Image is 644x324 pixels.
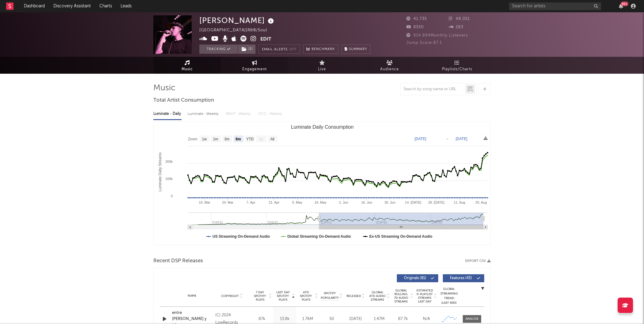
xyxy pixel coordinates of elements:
[224,137,230,141] text: 3m
[188,137,197,141] text: Zoom
[454,201,465,204] text: 11. Aug
[416,289,433,303] span: Estimated % Playlist Streams Last Day
[259,137,263,141] text: 1y
[345,316,366,322] div: [DATE]
[275,291,291,302] span: Last Day Spotify Plays
[238,45,255,54] button: (1)
[361,201,372,204] text: 16. Jun
[397,274,438,282] button: Originals(81)
[465,259,491,263] button: Export CSV
[188,109,220,119] div: Luminate - Weekly
[222,201,234,204] text: 24. Mar
[369,234,432,239] text: Ex-US Streaming On-Demand Audio
[428,201,444,204] text: 28. [DATE]
[449,25,463,29] span: 283
[182,66,193,73] span: Music
[171,194,173,198] text: 0
[221,294,239,298] span: Copyright
[416,316,437,322] div: N/A
[165,177,173,181] text: 100k
[341,45,370,54] button: Summary
[275,316,295,322] div: 13.8k
[298,291,314,302] span: ATD Spotify Plays
[153,109,182,119] div: Luminate - Daily
[153,57,221,74] a: Music
[252,291,268,302] span: 7 Day Spotify Plays
[406,33,468,37] span: 914.894 Monthly Listeners
[289,48,297,51] em: Off
[199,45,238,54] button: Tracking
[202,137,207,141] text: 1w
[456,137,467,141] text: [DATE]
[318,66,326,73] span: Live
[259,45,300,54] button: Email AlertsOff
[449,17,470,21] span: 48.051
[269,201,279,204] text: 21. Apr
[172,294,212,298] div: Name
[369,316,389,322] div: 1.47M
[440,287,458,305] div: Global Streaming Trend (Last 60D)
[287,234,351,239] text: Global Streaming On-Demand Audio
[153,97,214,104] span: Total Artist Consumption
[445,137,449,141] text: →
[292,201,303,204] text: 5. May
[401,87,465,92] input: Search by song name or URL
[247,201,255,204] text: 7. Apr
[199,15,275,25] div: [PERSON_NAME]
[401,276,429,280] span: Originals ( 81 )
[393,289,409,303] span: Global Rolling 7D Audio Streams
[288,57,356,74] a: Live
[339,201,348,204] text: 2. Jun
[236,137,241,141] text: 6m
[154,122,491,245] svg: Luminate Daily Consumption
[298,316,318,322] div: 1.76M
[415,137,426,141] text: [DATE]
[199,27,274,34] div: [GEOGRAPHIC_DATA] | R&B/Soul
[405,201,421,204] text: 14. [DATE]
[356,57,423,74] a: Audience
[475,201,487,204] text: 25. Aug
[349,48,367,51] span: Summary
[221,57,288,74] a: Engagement
[165,160,173,163] text: 200k
[384,201,395,204] text: 30. Jun
[213,137,218,141] text: 1m
[238,45,256,54] span: ( 1 )
[312,46,335,53] span: Benchmark
[393,316,413,322] div: 87.7k
[246,137,254,141] text: YTD
[442,66,472,73] span: Playlists/Charts
[303,45,338,54] a: Benchmark
[242,66,267,73] span: Engagement
[291,124,354,130] text: Luminate Daily Consumption
[321,316,342,322] div: 50
[406,25,424,29] span: 8550
[406,41,442,45] span: Jump Score: 87.1
[380,66,399,73] span: Audience
[314,201,327,204] text: 19. May
[252,316,272,322] div: 87k
[260,36,271,43] button: Edit
[509,2,601,10] input: Search for artists
[213,234,270,239] text: US Streaming On-Demand Audio
[406,17,427,21] span: 41.735
[199,201,210,204] text: 10. Mar
[423,57,491,74] a: Playlists/Charts
[347,294,361,298] span: Released
[270,137,274,141] text: All
[153,257,203,265] span: Recent DSP Releases
[621,2,628,6] div: 99 +
[443,274,484,282] button: Features(43)
[158,152,162,191] text: Luminate Daily Streams
[369,291,386,302] span: Global ATD Audio Streams
[447,276,475,280] span: Features ( 43 )
[321,291,339,300] span: Spotify Popularity
[619,4,623,9] button: 99+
